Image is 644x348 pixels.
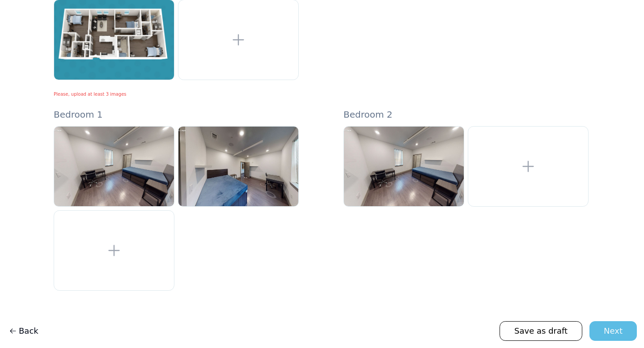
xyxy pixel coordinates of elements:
[604,325,623,337] div: Next
[54,127,174,206] img: listing/cmfolcl8c00dv2zvm2gdrcaf4/b2k1y82qfdoef9umcoiupcis
[343,108,589,121] p: Bedroom 2
[54,91,615,98] li: Please, upload at least 3 images
[178,127,298,206] img: listing/cmfolcl8c00dv2zvm2gdrcaf4/vys2e3m58m12064a8vtyhy3q
[7,321,49,341] a: Back
[344,127,464,206] img: listing/cmfolcl8c00dv2zvm2gdrcaf4/n0bdt8cp543u6rot0fdd7k1y
[500,321,582,341] a: Save as draft
[9,325,38,337] span: Back
[54,108,326,121] p: Bedroom 1
[589,321,637,341] button: Next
